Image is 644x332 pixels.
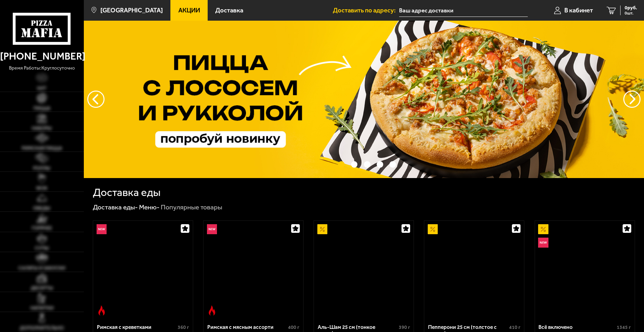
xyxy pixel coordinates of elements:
[623,91,641,108] button: предыдущий
[100,7,163,14] span: [GEOGRAPHIC_DATA]
[364,161,370,168] button: точки переключения
[207,324,287,331] div: Римская с мясным ассорти
[97,305,107,315] img: Острое блюдо
[20,325,64,330] span: Дополнительно
[509,324,521,330] span: 410 г
[617,324,631,330] span: 1345 г
[37,86,47,91] span: Хит
[139,203,160,211] a: Меню-
[22,146,62,151] span: Римская пицца
[35,246,49,250] span: Супы
[93,221,193,319] a: НовинкаОстрое блюдоРимская с креветками
[377,161,383,168] button: точки переключения
[161,203,222,211] div: Популярные товары
[399,324,410,330] span: 390 г
[317,224,327,234] img: Акционный
[33,166,50,170] span: Роллы
[207,224,217,234] img: Новинка
[625,11,637,15] span: 0 шт.
[424,221,524,319] a: АкционныйПепперони 25 см (толстое с сыром)
[33,206,50,210] span: Обеды
[625,6,637,10] span: 0 руб.
[389,161,396,168] button: точки переключения
[428,224,438,234] img: Акционный
[87,91,105,108] button: следующий
[18,266,65,270] span: Салаты и закуски
[97,324,176,331] div: Римская с креветками
[288,324,299,330] span: 400 г
[564,7,593,14] span: В кабинет
[178,7,200,14] span: Акции
[351,161,358,168] button: точки переключения
[36,186,48,190] span: WOK
[338,161,345,168] button: точки переключения
[93,203,138,211] a: Доставка еды-
[30,305,53,310] span: Напитки
[204,221,303,319] a: НовинкаОстрое блюдоРимская с мясным ассорти
[215,7,243,14] span: Доставка
[538,224,548,234] img: Акционный
[32,226,52,230] span: Горячее
[178,324,189,330] span: 360 г
[31,286,53,290] span: Десерты
[314,221,414,319] a: АкционныйАль-Шам 25 см (тонкое тесто)
[535,221,635,319] a: АкционныйНовинкаВсё включено
[207,305,217,315] img: Острое блюдо
[97,224,107,234] img: Новинка
[93,187,160,198] h1: Доставка еды
[399,4,528,17] input: Ваш адрес доставки
[32,126,52,131] span: Наборы
[538,238,548,248] img: Новинка
[538,324,615,331] div: Всё включено
[33,106,50,111] span: Пицца
[333,7,399,14] span: Доставить по адресу:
